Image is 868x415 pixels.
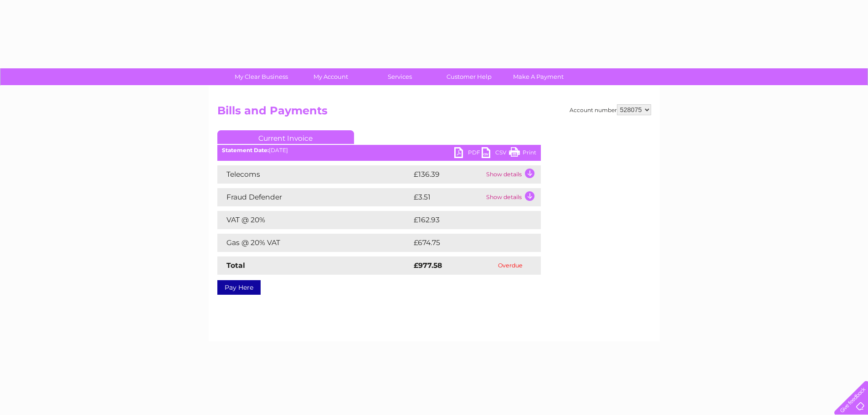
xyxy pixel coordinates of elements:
a: Make A Payment [501,68,576,85]
td: VAT @ 20% [217,211,411,229]
td: Show details [484,188,541,206]
td: Overdue [480,256,541,275]
h2: Bills and Payments [217,104,651,122]
a: Current Invoice [217,130,354,144]
td: Fraud Defender [217,188,411,206]
div: [DATE] [217,147,541,154]
strong: £977.58 [414,261,442,270]
div: Account number [570,104,651,115]
td: £674.75 [411,234,524,252]
b: Statement Date: [222,147,269,154]
a: Print [509,147,536,160]
td: £3.51 [411,188,484,206]
td: £136.39 [411,165,484,184]
strong: Total [226,261,245,270]
a: Customer Help [431,68,507,85]
td: Show details [484,165,541,184]
td: £162.93 [411,211,524,229]
a: CSV [482,147,509,160]
a: My Account [293,68,368,85]
td: Telecoms [217,165,411,184]
a: My Clear Business [224,68,299,85]
td: Gas @ 20% VAT [217,234,411,252]
a: Services [362,68,437,85]
a: Pay Here [217,280,261,295]
a: PDF [454,147,482,160]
